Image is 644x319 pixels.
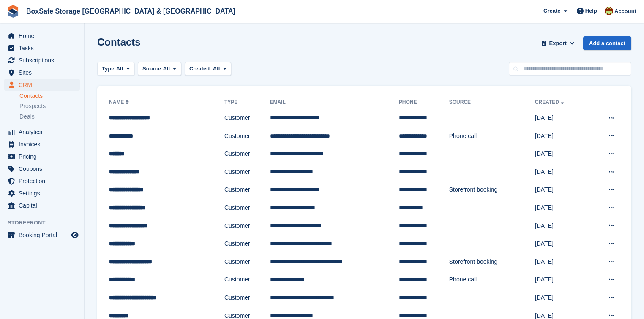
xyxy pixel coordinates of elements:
[4,67,80,78] a: menu
[614,7,636,16] span: Account
[19,112,80,121] a: Deals
[224,271,270,289] td: Customer
[4,138,80,150] a: menu
[4,54,80,66] a: menu
[4,42,80,54] a: menu
[19,54,69,66] span: Subscriptions
[8,219,84,227] span: Storefront
[97,62,134,76] button: Type: All
[449,127,535,145] td: Phone call
[19,79,69,91] span: CRM
[97,36,141,48] h1: Contacts
[535,163,590,181] td: [DATE]
[224,181,270,199] td: Customer
[19,92,80,100] a: Contacts
[19,102,46,110] span: Prospects
[19,138,69,150] span: Invoices
[138,62,181,76] button: Source: All
[19,67,69,78] span: Sites
[4,79,80,91] a: menu
[605,7,613,15] img: Kim
[449,271,535,289] td: Phone call
[19,187,69,199] span: Settings
[4,151,80,162] a: menu
[4,200,80,211] a: menu
[549,39,567,48] span: Export
[224,96,270,109] th: Type
[4,30,80,42] a: menu
[535,199,590,217] td: [DATE]
[19,200,69,211] span: Capital
[449,181,535,199] td: Storefront booking
[543,7,560,15] span: Create
[535,127,590,145] td: [DATE]
[4,187,80,199] a: menu
[142,65,163,73] span: Source:
[4,163,80,175] a: menu
[399,96,449,109] th: Phone
[213,65,220,72] span: All
[19,42,69,54] span: Tasks
[535,253,590,271] td: [DATE]
[4,229,80,241] a: menu
[539,36,576,50] button: Export
[163,65,170,73] span: All
[19,102,80,111] a: Prospects
[224,235,270,253] td: Customer
[19,175,69,187] span: Protection
[23,4,239,18] a: BoxSafe Storage [GEOGRAPHIC_DATA] & [GEOGRAPHIC_DATA]
[19,126,69,138] span: Analytics
[19,229,69,241] span: Booking Portal
[535,145,590,163] td: [DATE]
[224,289,270,307] td: Customer
[535,181,590,199] td: [DATE]
[19,30,69,42] span: Home
[535,99,566,105] a: Created
[583,36,631,50] a: Add a contact
[70,230,80,240] a: Preview store
[116,65,123,73] span: All
[189,65,212,72] span: Created:
[4,126,80,138] a: menu
[535,217,590,235] td: [DATE]
[19,151,69,162] span: Pricing
[7,5,19,18] img: stora-icon-8386f47178a22dfd0bd8f6a31ec36ba5ce8667c1dd55bd0f319d3a0aa187defe.svg
[19,163,69,175] span: Coupons
[109,99,131,105] a: Name
[185,62,231,76] button: Created: All
[270,96,399,109] th: Email
[102,65,116,73] span: Type:
[224,217,270,235] td: Customer
[224,199,270,217] td: Customer
[224,163,270,181] td: Customer
[535,235,590,253] td: [DATE]
[535,289,590,307] td: [DATE]
[224,109,270,127] td: Customer
[535,271,590,289] td: [DATE]
[224,145,270,163] td: Customer
[224,127,270,145] td: Customer
[4,175,80,187] a: menu
[535,109,590,127] td: [DATE]
[449,96,535,109] th: Source
[224,253,270,271] td: Customer
[19,113,35,121] span: Deals
[585,7,597,15] span: Help
[449,253,535,271] td: Storefront booking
